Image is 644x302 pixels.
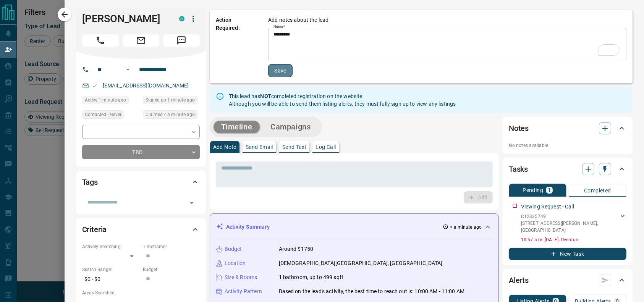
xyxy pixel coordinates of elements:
[584,188,611,193] p: Completed
[82,289,200,296] p: Areas Searched:
[143,243,200,250] p: Timeframe:
[273,24,285,29] label: Notes
[143,96,200,107] div: Thu Aug 14 2025
[509,274,529,286] h2: Alerts
[82,145,200,159] div: TBD
[509,163,528,175] h2: Tasks
[163,34,200,47] span: Message
[214,121,260,133] button: Timeline
[229,89,456,111] div: This lead has completed registration on the website. Although you will be able to send them listi...
[225,273,257,281] p: Size & Rooms
[103,82,189,89] a: [EMAIL_ADDRESS][DOMAIN_NAME]
[509,142,626,149] p: No notes available
[261,93,271,99] strong: NOT
[279,259,443,267] p: [DEMOGRAPHIC_DATA][GEOGRAPHIC_DATA], [GEOGRAPHIC_DATA]
[123,65,133,74] button: Open
[82,243,139,250] p: Actively Searching:
[225,245,242,253] p: Budget
[268,64,293,77] button: Save
[225,259,246,267] p: Location
[146,111,195,118] span: Claimed < a minute ago
[521,236,626,243] p: 10:57 a.m. [DATE] - Overdue
[316,144,336,150] p: Log Call
[279,245,314,253] p: Around $1750
[263,121,318,133] button: Campaigns
[509,160,626,178] div: Tasks
[509,248,626,260] button: New Task
[186,197,197,208] button: Open
[268,16,328,24] p: Add notes about the lead
[521,213,619,220] p: C12335749
[85,111,121,118] span: Contacted - Never
[82,13,168,25] h1: [PERSON_NAME]
[213,144,236,150] p: Add Note
[450,224,482,231] p: < a minute ago
[521,220,619,234] p: [STREET_ADDRESS][PERSON_NAME] , [GEOGRAPHIC_DATA]
[523,187,543,193] p: Pending
[82,273,139,286] p: $0 - $0
[82,96,139,107] div: Thu Aug 14 2025
[521,203,574,211] p: Viewing Request - Call
[82,34,119,47] span: Call
[282,144,307,150] p: Send Text
[273,31,621,57] textarea: To enrich screen reader interactions, please activate Accessibility in Grammarly extension settings
[509,119,626,137] div: Notes
[82,176,98,188] h2: Tags
[82,223,107,236] h2: Criteria
[82,220,200,239] div: Criteria
[279,273,343,281] p: 1 bathroom, up to 499 sqft
[92,83,97,89] svg: Email Valid
[123,34,159,47] span: Email
[548,187,551,193] p: 1
[226,223,270,231] p: Activity Summary
[216,220,492,234] div: Activity Summary< a minute ago
[521,212,626,235] div: C12335749[STREET_ADDRESS][PERSON_NAME],[GEOGRAPHIC_DATA]
[179,16,184,21] div: condos.ca
[225,287,262,296] p: Activity Pattern
[279,287,465,296] p: Based on the lead's activity, the best time to reach out is: 10:00 AM - 11:00 AM
[82,266,139,273] p: Search Range:
[509,122,529,134] h2: Notes
[509,271,626,289] div: Alerts
[143,110,200,121] div: Thu Aug 14 2025
[82,173,200,191] div: Tags
[85,96,126,104] span: Active 1 minute ago
[146,96,195,104] span: Signed up 1 minute ago
[143,266,200,273] p: Budget:
[246,144,273,150] p: Send Email
[216,16,257,77] p: Action Required:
